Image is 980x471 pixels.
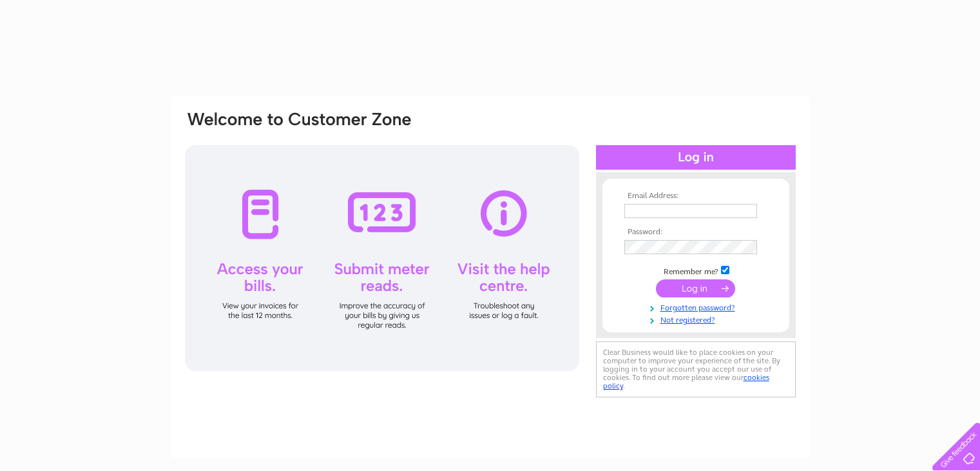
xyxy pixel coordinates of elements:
input: Submit [656,279,735,297]
a: Forgotten password? [624,301,771,313]
a: Not registered? [624,313,771,325]
th: Password: [621,228,771,237]
th: Email Address: [621,192,771,201]
td: Remember me? [621,264,771,277]
a: cookies policy [603,373,769,390]
div: Clear Business would like to place cookies on your computer to improve your experience of the sit... [596,341,796,397]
